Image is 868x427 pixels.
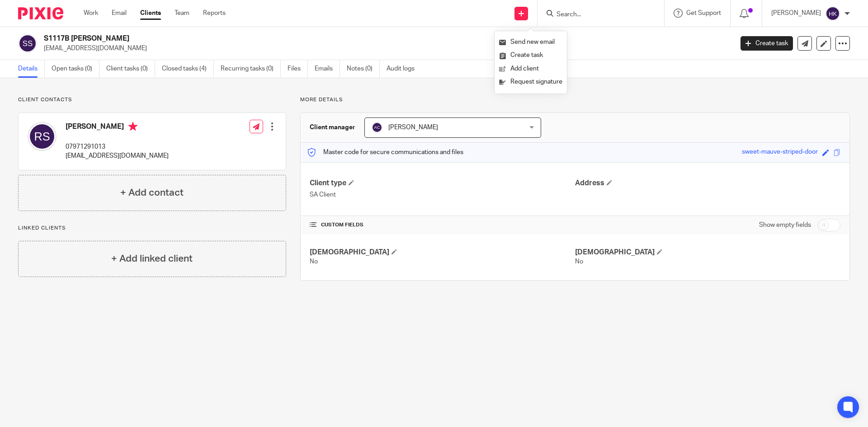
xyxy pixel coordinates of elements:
[310,248,575,257] h4: [DEMOGRAPHIC_DATA]
[742,147,818,158] div: sweet-mauve-striped-door
[310,178,575,188] h4: Client type
[347,60,380,78] a: Notes (0)
[771,9,821,18] p: [PERSON_NAME]
[759,221,811,230] label: Show empty fields
[575,258,583,265] span: No
[66,142,169,151] p: 07971291013
[310,190,575,199] p: SA Client
[52,60,99,78] a: Open tasks (0)
[128,122,137,131] i: Primary
[575,178,840,188] h4: Address
[499,75,562,89] a: Request signature
[556,11,637,19] input: Search
[315,60,340,78] a: Emails
[112,9,127,18] a: Email
[203,9,226,18] a: Reports
[18,225,286,232] p: Linked clients
[288,60,308,78] a: Files
[18,96,286,103] p: Client contacts
[387,60,421,78] a: Audit logs
[307,148,463,157] p: Master code for secure communications and files
[120,186,184,200] h4: + Add contact
[741,36,793,51] a: Create task
[826,6,840,21] img: svg%3E
[499,62,562,75] a: Add client
[66,151,169,160] p: [EMAIL_ADDRESS][DOMAIN_NAME]
[310,258,318,265] span: No
[388,124,438,131] span: [PERSON_NAME]
[18,7,63,19] img: Pixie
[111,252,193,266] h4: + Add linked client
[686,10,721,16] span: Get Support
[44,44,727,53] p: [EMAIL_ADDRESS][DOMAIN_NAME]
[499,49,562,62] a: Create task
[310,221,575,229] h4: CUSTOM FIELDS
[66,122,169,133] h4: [PERSON_NAME]
[140,9,161,18] a: Clients
[221,60,281,78] a: Recurring tasks (0)
[28,122,57,151] img: svg%3E
[84,9,98,18] a: Work
[18,60,45,78] a: Details
[575,248,840,257] h4: [DEMOGRAPHIC_DATA]
[18,34,37,53] img: svg%3E
[44,34,590,43] h2: S1117B [PERSON_NAME]
[300,96,850,103] p: More details
[106,60,155,78] a: Client tasks (0)
[162,60,214,78] a: Closed tasks (4)
[372,122,382,133] img: svg%3E
[499,36,562,49] a: Send new email
[310,123,355,132] h3: Client manager
[175,9,189,18] a: Team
